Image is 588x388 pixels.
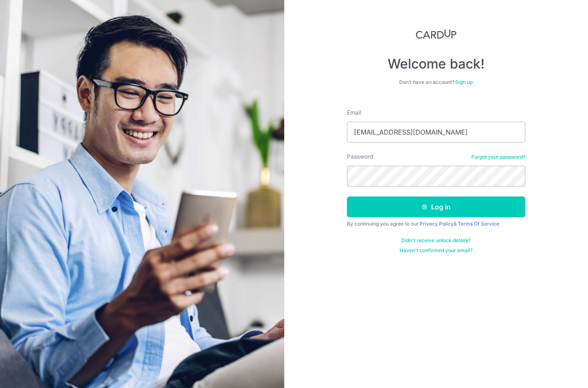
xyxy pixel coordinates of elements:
label: Email [347,108,361,117]
a: Sign up [455,79,473,85]
img: CardUp Logo [416,29,456,39]
div: By continuing you agree to our & [347,221,525,227]
a: Forgot your password? [471,154,525,160]
a: Didn't receive unlock details? [401,237,471,244]
a: Haven't confirmed your email? [400,247,473,254]
h4: Welcome back! [347,56,525,72]
div: Don’t have an account? [347,79,525,86]
a: Privacy Policy [420,221,454,227]
label: Password [347,152,373,161]
input: Enter your Email [347,122,525,142]
a: Terms Of Service [458,221,499,227]
button: Log in [347,196,525,217]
